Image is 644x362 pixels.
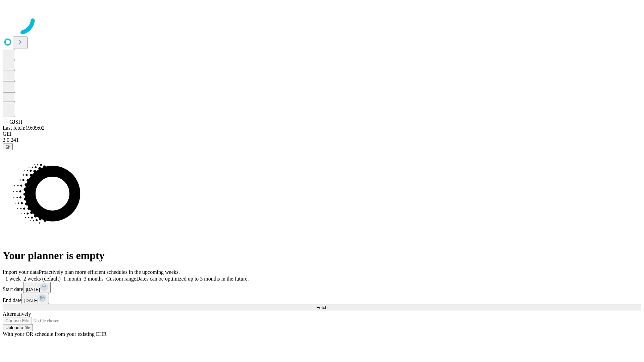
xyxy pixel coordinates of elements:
[3,269,39,275] span: Import your data
[3,324,33,331] button: Upload a file
[3,331,107,337] span: With your OR schedule from your existing EHR
[136,276,249,282] span: Dates can be optimized up to 3 months in the future.
[5,276,21,282] span: 1 week
[3,304,641,311] button: Fetch
[3,293,641,304] div: End date
[3,282,641,293] div: Start date
[84,276,104,282] span: 3 months
[21,293,49,304] button: [DATE]
[106,276,136,282] span: Custom range
[3,131,641,137] div: GEI
[23,282,51,293] button: [DATE]
[3,143,13,150] button: @
[63,276,81,282] span: 1 month
[39,269,180,275] span: Proactively plan more efficient schedules in the upcoming weeks.
[316,305,327,310] span: Fetch
[9,119,22,125] span: GJSH
[5,144,10,149] span: @
[3,137,641,143] div: 2.0.241
[26,287,40,292] span: [DATE]
[3,249,641,262] h1: Your planner is empty
[24,298,38,303] span: [DATE]
[3,125,45,131] span: Last fetch: 19:09:02
[3,311,31,317] span: Alternatively
[23,276,61,282] span: 2 weeks (default)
